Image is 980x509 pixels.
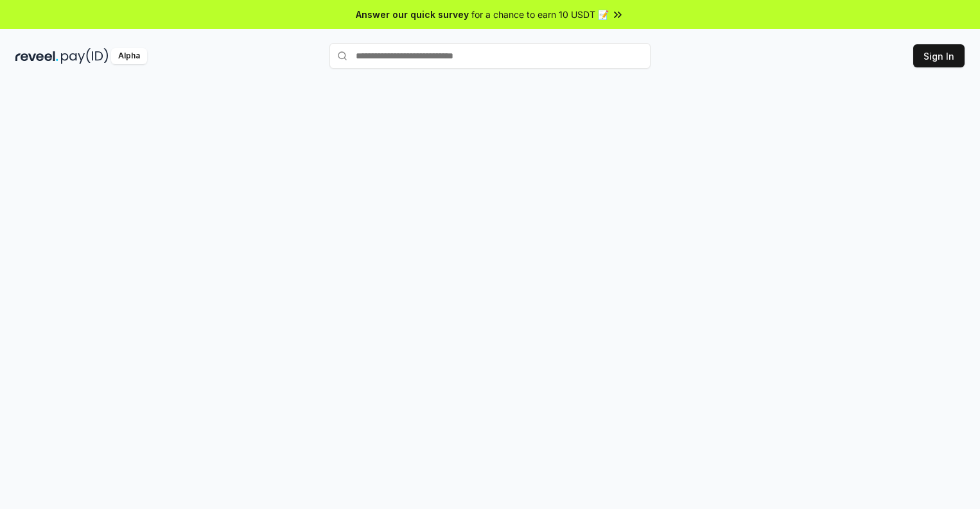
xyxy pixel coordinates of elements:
[111,48,147,64] div: Alpha
[913,44,965,67] button: Sign In
[61,48,109,64] img: pay_id
[356,8,469,21] span: Answer our quick survey
[15,48,58,64] img: reveel_dark
[471,8,609,21] span: for a chance to earn 10 USDT 📝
